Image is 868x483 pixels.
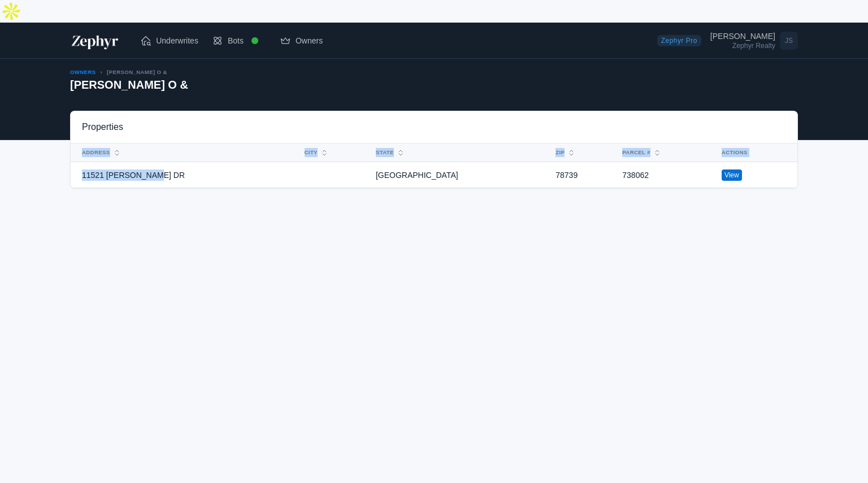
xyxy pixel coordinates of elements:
[71,162,298,188] td: 11521 [PERSON_NAME] DR
[70,68,188,77] ol: breadcrumbs
[615,143,701,162] button: Parcel #
[75,143,284,162] button: Address
[205,25,273,56] a: Bots
[298,143,355,162] button: City
[715,143,797,162] th: Actions
[96,68,167,77] li: [PERSON_NAME] O &
[273,29,329,52] a: Owners
[549,143,602,162] button: ZIP
[710,42,775,49] div: Zephyr Realty
[228,35,244,46] span: Bots
[710,32,775,40] div: [PERSON_NAME]
[549,162,615,188] td: 78739
[780,32,798,50] span: JS
[70,77,188,93] h2: [PERSON_NAME] O &
[70,69,96,75] a: Owners
[722,169,742,181] a: View
[296,35,323,46] span: Owners
[657,35,701,46] span: Zephyr Pro
[710,29,798,52] a: Open user menu
[70,32,120,50] img: Zephyr Logo
[133,29,205,52] a: Underwrites
[615,162,715,188] td: 738062
[82,120,123,134] h3: Properties
[369,143,535,162] button: State
[369,162,549,188] td: [GEOGRAPHIC_DATA]
[156,35,198,46] span: Underwrites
